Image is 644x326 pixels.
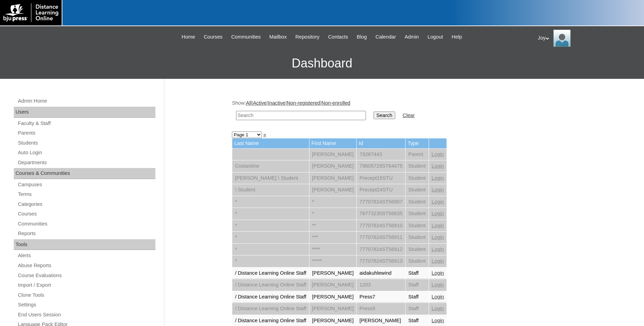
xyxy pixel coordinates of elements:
a: Login [432,234,444,240]
td: Last Name [232,138,309,148]
td: [PERSON_NAME] [309,267,357,279]
td: First Name [309,138,357,148]
a: Non-registered [287,100,320,106]
td: 77707824ST56913 [357,255,405,267]
a: Communities [228,33,264,41]
a: » [263,132,266,137]
td: [PERSON_NAME] [309,184,357,196]
a: Courses [200,33,226,41]
a: Login [432,306,444,311]
div: Joy [538,30,637,47]
td: 77707824ST56911 [357,232,405,243]
a: Login [432,187,444,192]
input: Search [374,112,395,119]
a: Alerts [17,251,155,260]
td: aidakuhlewind [357,267,405,279]
td: / Distance Learning Online Staff [232,279,309,291]
td: Student [406,184,429,196]
td: 78773230ST56635 [357,208,405,220]
span: Logout [428,33,443,41]
a: Login [432,211,444,216]
a: Terms [17,190,155,199]
span: Repository [295,33,319,41]
td: Staff [406,291,429,303]
td: 79605729ST64475 [357,160,405,172]
a: Non-enrolled [321,100,350,106]
a: Login [432,294,444,299]
a: Categories [17,200,155,209]
div: Users [14,107,155,118]
a: Login [432,175,444,181]
a: Repository [292,33,323,41]
td: Student [406,172,429,184]
td: 77707824ST56910 [357,220,405,232]
div: Tools [14,239,155,250]
td: Costantine [232,160,309,172]
td: 77707824ST56907 [357,196,405,208]
a: Admin Home [17,97,155,105]
td: Student [406,220,429,232]
td: 77707824ST56912 [357,244,405,255]
td: Student [406,196,429,208]
td: [PERSON_NAME] [309,291,357,303]
div: Show: | | | | [232,99,573,124]
a: Settings [17,301,155,309]
td: Precept24STU [357,184,405,196]
a: Admin [401,33,422,41]
a: Contacts [325,33,351,41]
td: Student [406,208,429,220]
td: / Distance Learning Online Staff [232,291,309,303]
a: Campuses [17,180,155,189]
span: Calendar [376,33,396,41]
a: Communities [17,220,155,228]
td: [PERSON_NAME] [309,149,357,160]
a: All [246,100,252,106]
a: Login [432,282,444,287]
td: Press7 [357,291,405,303]
span: Contacts [328,33,348,41]
a: Calendar [372,33,399,41]
a: Home [178,33,198,41]
a: Blog [353,33,370,41]
span: Admin [405,33,419,41]
img: logo-white.png [3,3,58,22]
td: Staff [406,303,429,315]
td: \ Student [232,184,309,196]
td: [PERSON_NAME] [309,279,357,291]
a: Clone Tools [17,291,155,299]
a: Departments [17,158,155,167]
td: Staff [406,267,429,279]
a: Reports [17,229,155,238]
span: Blog [357,33,367,41]
td: [PERSON_NAME] \ Student [232,172,309,184]
td: 79287443 [357,149,405,160]
span: Home [182,33,195,41]
a: Auto Login [17,148,155,157]
a: End Users Session [17,311,155,319]
td: Parent [406,149,429,160]
span: Communities [231,33,261,41]
a: Active [253,100,267,106]
a: Login [432,258,444,264]
td: [PERSON_NAME] [309,160,357,172]
a: Login [432,270,444,276]
td: Staff [406,279,429,291]
td: Press9 [357,303,405,315]
td: 1203 [357,279,405,291]
a: Login [432,199,444,204]
a: Login [432,246,444,252]
img: Joy Dantz [553,30,571,47]
a: Parents [17,129,155,137]
a: Login [432,151,444,157]
div: Courses & Communities [14,168,155,179]
a: Login [432,318,444,323]
h3: Dashboard [3,48,641,79]
td: Student [406,232,429,243]
a: Clear [403,113,415,118]
td: / Distance Learning Online Staff [232,303,309,315]
a: Import / Export [17,281,155,290]
a: Login [432,163,444,169]
a: Abuse Reports [17,261,155,270]
a: Mailbox [266,33,290,41]
a: Course Evaluations [17,271,155,280]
